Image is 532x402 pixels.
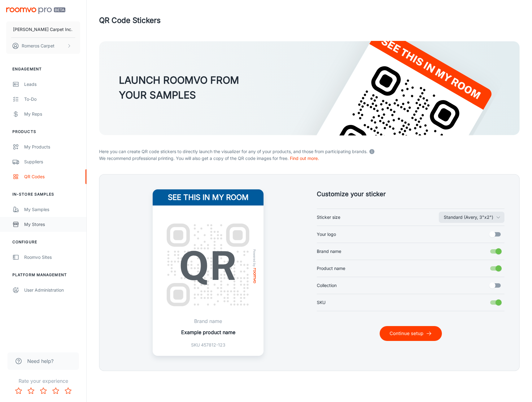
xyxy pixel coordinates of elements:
[24,206,80,213] div: My Samples
[24,158,80,165] div: Suppliers
[12,385,25,397] button: Rate 1 star
[181,329,235,336] p: Example product name
[22,42,55,49] p: Romeros Carpet
[317,248,341,255] span: Brand name
[27,357,54,365] span: Need help?
[99,147,520,155] p: Here you can create QR code stickers to directly launch the visualizer for any of your products, ...
[153,189,264,205] h4: See this in my room
[99,15,161,26] h1: QR Code Stickers
[119,73,239,103] h3: LAUNCH ROOMVO FROM YOUR SAMPLES
[290,156,319,161] a: Find out more.
[62,385,74,397] button: Rate 5 star
[253,268,256,283] img: roomvo
[25,385,37,397] button: Rate 2 star
[99,155,520,162] p: We recommend professional printing. You will also get a copy of the QR code images for free.
[181,342,235,348] p: SKU 457812-123
[50,385,62,397] button: Rate 4 star
[24,287,80,294] div: User Administration
[37,385,50,397] button: Rate 3 star
[24,254,80,261] div: Roomvo Sites
[251,249,258,267] span: Powered by
[380,326,442,341] button: Continue setup
[13,26,72,33] p: [PERSON_NAME] Carpet Inc.
[6,7,65,14] img: Roomvo PRO Beta
[24,96,80,103] div: To-do
[317,214,340,221] span: Sticker size
[5,377,81,385] p: Rate your experience
[317,265,345,272] span: Product name
[317,299,325,306] span: SKU
[181,317,235,325] p: Brand name
[317,231,336,238] span: Your logo
[24,221,80,228] div: My Stores
[6,21,80,38] button: [PERSON_NAME] Carpet Inc.
[160,217,256,313] img: QR Code Example
[24,173,80,180] div: QR Codes
[439,212,504,223] button: Sticker size
[24,144,80,150] div: My Products
[24,111,80,117] div: My Reps
[24,81,80,88] div: Leads
[317,282,337,289] span: Collection
[6,38,80,54] button: Romeros Carpet
[317,189,504,199] h5: Customize your sticker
